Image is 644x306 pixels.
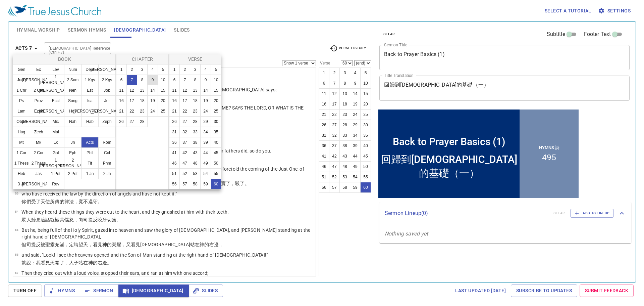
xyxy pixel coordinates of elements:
[179,85,190,96] button: 12
[147,95,158,106] button: 19
[179,147,190,158] button: 42
[81,85,99,96] button: Est
[200,147,211,158] button: 44
[169,147,180,158] button: 41
[137,95,148,106] button: 18
[13,168,30,179] button: Heb
[169,116,180,127] button: 26
[116,75,127,85] button: 6
[98,147,116,158] button: Col
[190,179,201,189] button: 58
[179,95,190,106] button: 17
[158,95,168,106] button: 20
[137,75,148,85] button: 8
[98,64,116,75] button: [PERSON_NAME]
[118,56,167,62] p: Chapter
[47,158,64,169] button: 1 [PERSON_NAME]
[200,64,211,75] button: 4
[81,158,99,169] button: Tit
[98,168,116,179] button: 2 Jn
[116,85,127,96] button: 11
[98,85,116,96] button: Job
[47,127,64,137] button: Mal
[147,75,158,85] button: 9
[81,95,99,106] button: Isa
[211,168,221,179] button: 55
[190,64,201,75] button: 3
[200,75,211,85] button: 9
[137,64,148,75] button: 3
[47,64,64,75] button: Lev
[211,179,221,189] button: 60
[211,75,221,85] button: 10
[165,45,179,54] li: 495
[126,116,137,127] button: 27
[179,116,190,127] button: 27
[98,116,116,127] button: Zeph
[116,116,127,127] button: 26
[30,168,47,179] button: Jas
[47,85,64,96] button: [PERSON_NAME]
[13,85,30,96] button: 1 Chr
[211,106,221,117] button: 25
[81,147,99,158] button: Phil
[13,64,30,75] button: Gen
[3,45,141,73] div: 回歸到[DEMOGRAPHIC_DATA]的基礎（一）
[47,75,64,85] button: 1 [PERSON_NAME]
[200,179,211,189] button: 59
[190,95,201,106] button: 18
[171,56,220,62] p: Verse
[200,116,211,127] button: 29
[64,95,82,106] button: Song
[211,137,221,148] button: 40
[30,158,47,169] button: 2 Thess
[30,127,47,137] button: Zech
[30,95,47,106] button: Prov
[137,85,148,96] button: 13
[179,64,190,75] button: 2
[13,116,30,127] button: Obad
[81,168,99,179] button: 1 Jn
[16,28,128,40] div: Back to Prayer Basics (1)
[30,85,47,96] button: 2 Chr
[13,137,30,148] button: Mt
[200,95,211,106] button: 19
[47,137,64,148] button: Lk
[179,158,190,169] button: 47
[179,168,190,179] button: 52
[169,137,180,148] button: 36
[200,168,211,179] button: 54
[126,106,137,117] button: 22
[13,95,30,106] button: Ps
[179,127,190,137] button: 32
[64,106,82,117] button: Hos
[98,158,116,169] button: Phm
[147,64,158,75] button: 4
[137,106,148,117] button: 23
[211,127,221,137] button: 35
[116,106,127,117] button: 21
[211,64,221,75] button: 5
[98,137,116,148] button: Rom
[169,127,180,137] button: 31
[190,75,201,85] button: 8
[64,168,82,179] button: 2 Pet
[47,179,64,189] button: Rev
[190,147,201,158] button: 43
[13,158,30,169] button: 1 Thess
[47,147,64,158] button: Gal
[200,85,211,96] button: 14
[81,75,99,85] button: 1 Kgs
[147,106,158,117] button: 24
[179,106,190,117] button: 22
[30,75,47,85] button: [PERSON_NAME]
[126,75,137,85] button: 7
[200,106,211,117] button: 24
[47,168,64,179] button: 1 Pet
[30,137,47,148] button: Mk
[169,75,180,85] button: 6
[179,137,190,148] button: 37
[211,116,221,127] button: 30
[158,64,168,75] button: 5
[126,85,137,96] button: 12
